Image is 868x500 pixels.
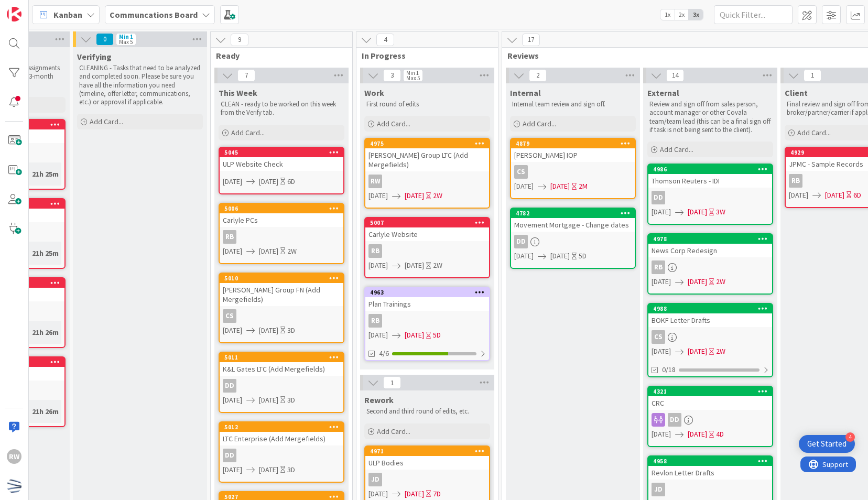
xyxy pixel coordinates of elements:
span: 9 [231,34,248,46]
div: RB [648,260,772,274]
div: 4971ULP Bodies [365,447,489,470]
div: 4782 [511,209,635,218]
div: News Corp Redesign [648,244,772,257]
div: 4971 [370,448,489,455]
a: 5006Carlyle PCsRB[DATE][DATE]2W [219,203,344,264]
div: Revlon Letter Drafts [648,466,772,480]
span: 2 [529,69,547,82]
span: Client [785,88,808,98]
a: 4975[PERSON_NAME] Group LTC (Add Mergefields)RW[DATE][DATE]2W [364,138,490,209]
div: 4D [716,429,724,440]
div: 5007 [365,218,489,227]
div: [PERSON_NAME] Group LTC (Add Mergefields) [365,148,489,171]
a: 5012LTC Enterprise (Add Mergefields)DD[DATE][DATE]3D [219,421,344,483]
span: [DATE] [259,464,278,475]
div: K&L Gates LTC (Add Mergefields) [220,362,343,376]
div: 4321CRC [648,387,772,410]
input: Quick Filter... [714,5,793,24]
div: RB [223,230,236,244]
p: Second and third round of edits, etc. [366,407,488,416]
div: 4963 [365,288,489,297]
span: [DATE] [223,246,242,257]
div: 3D [287,395,295,406]
div: 21h 25m [29,247,61,259]
div: JD [648,483,772,496]
span: Verifying [77,51,112,62]
div: 5006 [220,204,343,213]
div: 4321 [653,388,772,395]
div: DD [514,235,528,248]
div: 5006 [224,205,343,212]
div: 4988BOKF Letter Drafts [648,304,772,327]
a: 5045ULP Website Check[DATE][DATE]6D [219,147,344,194]
div: 6D [853,190,861,201]
div: 4975 [365,139,489,148]
span: 1x [660,9,675,20]
div: 5011K&L Gates LTC (Add Mergefields) [220,353,343,376]
div: 5045ULP Website Check [220,148,343,171]
a: 4978News Corp RedesignRB[DATE][DATE]2W [647,233,773,295]
div: RB [368,314,382,328]
span: [DATE] [223,176,242,187]
div: Thomson Reuters - IDI [648,174,772,188]
div: Carlyle PCs [220,213,343,227]
a: 4988BOKF Letter DraftsCS[DATE][DATE]2W0/18 [647,303,773,377]
span: [DATE] [223,325,242,336]
div: 4975 [370,140,489,147]
div: 4986 [653,166,772,173]
div: Carlyle Website [365,227,489,241]
div: 5D [579,251,587,262]
div: 5D [433,330,441,341]
div: DD [220,379,343,393]
p: CLEAN - ready to be worked on this week from the Verify tab. [221,100,342,117]
div: DD [511,235,635,248]
div: 4975[PERSON_NAME] Group LTC (Add Mergefields) [365,139,489,171]
div: 5006Carlyle PCs [220,204,343,227]
div: 21h 26m [29,406,61,417]
p: Internal team review and sign off. [512,100,634,108]
div: RW [7,449,21,464]
span: 7 [237,69,255,82]
div: RB [220,230,343,244]
div: ULP Website Check [220,157,343,171]
div: JD [652,483,665,496]
span: [DATE] [368,260,388,271]
div: [PERSON_NAME] IOP [511,148,635,162]
div: 4978News Corp Redesign [648,234,772,257]
div: DD [223,449,236,462]
span: [DATE] [368,488,388,499]
span: [DATE] [652,346,671,357]
div: LTC Enterprise (Add Mergefields) [220,432,343,445]
span: 3 [383,69,401,82]
div: 5007 [370,219,489,226]
span: [DATE] [652,206,671,218]
div: 3W [716,206,725,218]
div: DD [223,379,236,393]
span: This Week [219,88,257,98]
div: 2W [716,276,725,287]
div: 4986Thomson Reuters - IDI [648,165,772,188]
span: 1 [804,69,821,82]
div: 21h 26m [29,327,61,338]
span: [DATE] [405,330,424,341]
div: Open Get Started checklist, remaining modules: 4 [799,435,855,453]
div: Plan Trainings [365,297,489,311]
span: 17 [522,34,540,46]
div: 5012 [220,422,343,432]
div: 5045 [224,149,343,156]
div: Min 1 [119,34,133,39]
div: RB [652,260,665,274]
div: Max 5 [406,75,420,81]
span: In Progress [362,50,485,61]
p: CLEANING - Tasks that need to be analyzed and completed soon. Please be sure you have all the inf... [79,64,201,106]
div: 5012 [224,423,343,431]
div: Get Started [807,439,847,449]
div: CRC [648,396,772,410]
div: DD [668,413,681,427]
div: CS [511,165,635,179]
div: 4978 [648,234,772,244]
span: 3x [689,9,703,20]
div: CS [652,330,665,344]
div: 4963 [370,289,489,296]
span: [DATE] [259,176,278,187]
